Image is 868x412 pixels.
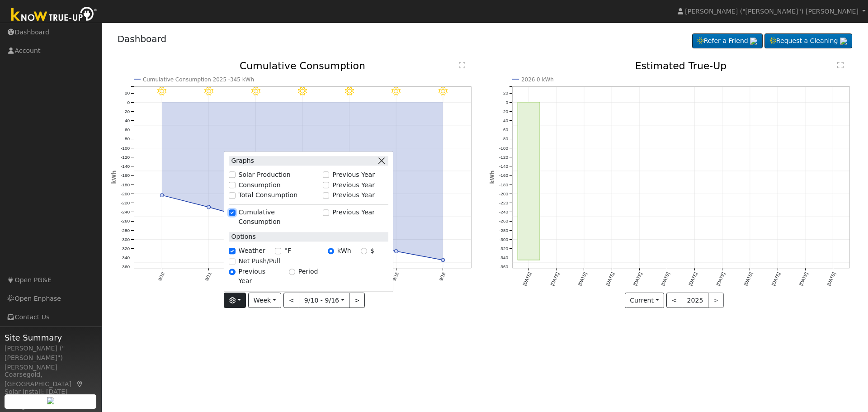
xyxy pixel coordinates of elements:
[111,170,117,184] text: kWh
[685,8,859,15] span: [PERSON_NAME] ("[PERSON_NAME]") [PERSON_NAME]
[666,293,682,308] button: <
[499,219,508,224] text: -260
[283,293,299,308] button: <
[121,155,130,160] text: -120
[499,209,508,214] text: -240
[118,33,167,44] a: Dashboard
[502,127,509,132] text: -60
[239,170,291,180] label: Solar Production
[332,170,375,180] label: Previous Year
[577,271,588,286] text: [DATE]
[121,246,130,251] text: -320
[489,170,495,184] text: kWh
[764,33,852,49] a: Request a Cleaning
[124,91,130,96] text: 20
[771,271,781,286] text: [DATE]
[121,219,130,224] text: -260
[840,38,847,45] img: retrieve
[299,293,349,308] button: 9/10 - 9/16
[323,172,329,178] input: Previous Year
[499,256,508,260] text: -340
[323,192,329,199] input: Previous Year
[439,271,447,282] text: 9/16
[370,246,374,256] label: $
[837,62,844,69] text: 
[499,164,508,169] text: -140
[688,271,698,286] text: [DATE]
[499,228,508,233] text: -280
[392,271,400,282] text: 9/15
[716,271,726,286] text: [DATE]
[499,155,508,160] text: -120
[240,60,365,71] text: Cumulative Consumption
[121,256,130,260] text: -340
[499,182,508,187] text: -180
[123,127,130,132] text: -60
[439,87,448,96] i: 9/16 - Clear
[239,257,280,266] label: Net Push/Pull
[239,267,279,286] label: Previous Year
[7,5,102,25] img: Know True-Up
[207,205,210,209] circle: onclick=""
[332,191,375,200] label: Previous Year
[345,87,354,96] i: 9/14 - Clear
[5,370,97,389] div: Coarsegold, [GEOGRAPHIC_DATA]
[298,267,318,276] label: Period
[502,118,509,123] text: -40
[826,271,836,286] text: [DATE]
[121,265,130,270] text: -360
[625,293,665,308] button: Current
[337,246,351,256] label: kWh
[157,271,165,282] text: 9/10
[251,87,260,96] i: 9/12 - Clear
[298,87,307,96] i: 9/13 - Clear
[332,208,375,218] label: Previous Year
[229,269,235,275] input: Previous Year
[499,246,508,251] text: -320
[323,182,329,188] input: Previous Year
[121,209,130,214] text: -240
[5,387,97,397] div: Solar Install: [DATE]
[682,293,708,308] button: 2025
[605,271,615,286] text: [DATE]
[499,237,508,242] text: -300
[160,194,164,197] circle: onclick=""
[332,180,375,190] label: Previous Year
[441,258,445,262] circle: onclick=""
[239,180,281,190] label: Consumption
[750,38,757,45] img: retrieve
[550,271,560,286] text: [DATE]
[229,248,235,254] input: Weather
[518,102,540,260] rect: onclick=""
[123,137,130,142] text: -80
[692,33,763,49] a: Refer a Friend
[239,191,298,200] label: Total Consumption
[499,173,508,178] text: -160
[275,248,281,254] input: °F
[361,248,367,254] input: $
[499,191,508,196] text: -200
[143,76,254,83] text: Cumulative Consumption 2025 -345 kWh
[503,91,509,96] text: 20
[121,173,130,178] text: -160
[121,200,130,205] text: -220
[121,237,130,242] text: -300
[5,331,97,344] span: Site Summary
[660,271,670,286] text: [DATE]
[123,118,130,123] text: -40
[204,87,213,96] i: 9/11 - MostlyClear
[394,250,398,253] circle: onclick=""
[121,164,130,169] text: -140
[5,394,97,404] div: System Size: 16.40 kW
[499,265,508,270] text: -360
[239,208,318,227] label: Cumulative Consumption
[502,109,509,114] text: -20
[229,156,254,166] label: Graphs
[392,87,401,96] i: 9/15 - Clear
[798,271,809,286] text: [DATE]
[229,182,235,188] input: Consumption
[349,293,365,308] button: >
[229,232,255,242] label: Options
[127,100,130,105] text: 0
[204,271,212,282] text: 9/11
